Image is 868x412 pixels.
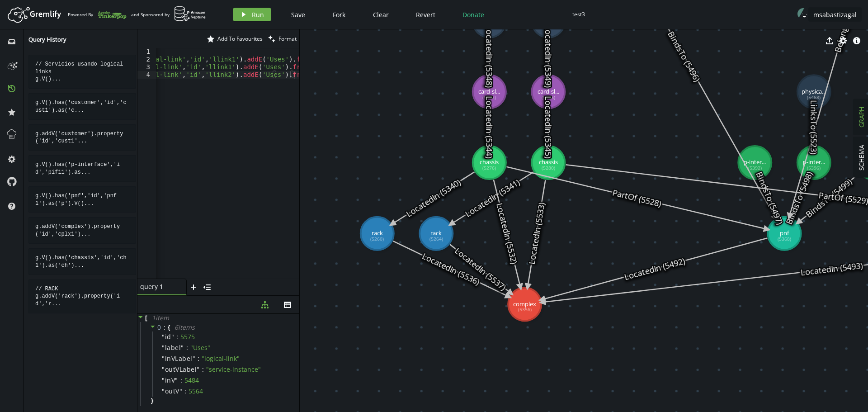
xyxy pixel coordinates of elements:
div: g.V().has('pnf','id','pnf1').as('p').V().has('complex','id','cplx1').addE('LocatedIn').from('p') ... [28,186,136,213]
span: " [193,354,196,363]
div: test3 [572,11,585,18]
span: Donate [462,10,484,19]
span: { [168,323,170,331]
text: PartOf (5528) [611,187,662,209]
span: [ [145,314,147,322]
tspan: (5392) [748,165,762,171]
text: LocatedIn (5348) [484,25,495,88]
pre: g.addV('customer').property('id','cust1'... [28,124,136,151]
button: Clear [366,8,396,21]
tspan: (5296) [542,94,555,100]
tspan: p-inter... [803,158,825,166]
span: : [176,333,178,341]
pre: // RACK g.addV('rack').property('id','r... [28,279,136,313]
span: outVLabel [165,365,197,374]
div: // Servicios usando logical links g.V().has('service-instance','id','svc1').as('si').V().has('log... [28,55,136,89]
div: g.V().has('p-interface','id','pif11').as('pi').V().has('port','id','port1').addE('ComposeOf').fro... [28,155,136,182]
span: Query History [28,35,66,43]
tspan: (5356) [518,307,531,313]
tspan: chassis [480,158,499,166]
span: inV [165,376,175,384]
div: 5575 [180,333,195,341]
span: " [162,365,165,374]
span: " [197,365,200,374]
span: " [162,387,165,395]
div: and Sponsored by [131,6,206,23]
span: GRAPH [857,107,866,128]
pre: g.V().has('pnf','id','pnf1').as('p').V()... [28,186,136,213]
span: Save [291,10,305,19]
div: g.addV('complex').property('id','cplx1').property('name','Site Lima') .addV('complex').property('... [28,217,136,244]
div: 5564 [189,387,203,395]
span: : [164,323,166,331]
span: id [165,333,171,341]
tspan: p-inter... [744,158,766,166]
div: 4 [137,71,156,79]
tspan: (5468) [807,94,821,100]
span: : [184,387,186,395]
div: g.V().has('customer','id','cust1').as('c').V().has('service-subscription','id','sub1').addE('Belo... [28,93,136,120]
text: LocatedIn (5533) [526,202,547,265]
div: 3 [137,63,156,71]
span: " [181,343,184,352]
span: } [150,397,153,405]
span: label [165,344,181,352]
span: " Uses " [190,343,210,352]
span: " [162,343,165,352]
span: msabastizagal [813,10,857,19]
tspan: pnf [780,229,789,237]
span: " [162,354,165,363]
span: " [179,387,183,395]
span: query 1 [140,283,176,291]
tspan: (5264) [429,236,443,242]
pre: g.V().has('customer','id','cust1').as('c... [28,93,136,120]
button: Add To Favourites [204,29,265,48]
span: 6 item s [175,323,195,331]
tspan: rack [371,229,382,237]
span: " service-instance " [206,365,261,374]
button: Donate [456,8,491,21]
span: Fork [333,10,345,19]
div: 5484 [184,376,199,384]
span: Add To Favourites [217,35,263,43]
div: 2 [137,56,156,63]
pre: g.addV('complex').property('id','cplx1')... [28,217,136,244]
span: outV [165,387,179,395]
tspan: rack [430,229,442,237]
tspan: (5276) [482,165,496,171]
span: " [171,332,175,341]
text: LocatedIn (5349) [542,25,554,88]
span: SCHEMA [857,145,866,170]
tspan: card-sl... [478,87,500,95]
tspan: physica... [802,87,826,95]
text: LocatedIn (5344) [484,96,495,159]
pre: g.V().has('p-interface','id','pif11').as... [28,155,136,182]
button: Save [284,8,312,21]
span: " [162,332,165,341]
span: Clear [373,10,389,19]
div: 1 [137,48,156,56]
tspan: (5280) [542,165,555,171]
tspan: (5260) [370,236,384,242]
button: msabastizagal [809,8,861,21]
span: " logical-link " [202,354,240,363]
span: Format [278,35,297,43]
pre: // Servicios usando logical links g.V()... [28,55,136,89]
tspan: card-sl... [538,87,559,95]
span: : [180,376,182,384]
span: : [202,365,204,374]
button: Revert [409,8,442,21]
text: LocatedIn (5345) [542,96,554,159]
button: Run [233,8,271,21]
tspan: (5292) [482,94,496,100]
span: inVLabel [165,355,193,363]
div: Powered By [68,7,127,23]
text: LinksTo (5523) [808,100,820,155]
div: g.V().has('chassis','id','ch1').as('ch').V().has('rack','id','rack1').addE('LocatedIn').from('ch'... [28,248,136,275]
img: AWS Neptune [174,6,206,22]
tspan: chassis [539,158,558,166]
button: Format [265,29,299,48]
div: // RACK g.addV('rack').property('id','rack1').property('name','Rack Lima 1') .addV('rack').proper... [28,279,136,313]
span: 1 item [152,313,169,322]
tspan: (5396) [807,165,821,171]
